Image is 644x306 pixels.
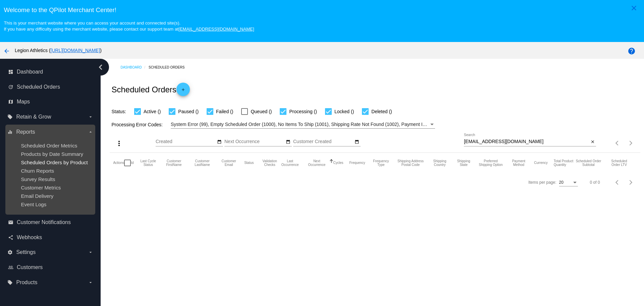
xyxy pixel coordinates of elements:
[509,159,528,167] button: Change sorting for PaymentMethod.Type
[224,139,285,144] input: Next Occurrence
[17,264,43,270] span: Customers
[21,160,88,165] span: Scheduled Orders by Product
[111,109,126,114] span: Status:
[21,168,54,174] a: Churn Reports
[8,262,93,273] a: people_outline Customers
[251,107,272,116] span: Queued ()
[21,176,55,182] a: Survey Results
[576,159,602,167] button: Change sorting for Subtotal
[17,84,60,90] span: Scheduled Orders
[371,159,391,167] button: Change sorting for FrequencyType
[163,159,185,167] button: Change sorting for CustomerFirstName
[88,129,93,135] i: arrow_drop_down
[88,114,93,120] i: arrow_drop_down
[111,83,190,96] h2: Scheduled Orders
[140,159,157,167] button: Change sorting for LastProcessingCycleId
[120,62,149,73] a: Dashboard
[4,20,254,32] small: This is your merchant website where you can access your account and connected site(s). If you hav...
[178,27,254,32] a: [EMAIL_ADDRESS][DOMAIN_NAME]
[144,107,161,116] span: Active ()
[280,159,300,167] button: Change sorting for LastOccurrenceUtc
[216,107,233,116] span: Failed ()
[17,99,30,105] span: Maps
[219,159,238,167] button: Change sorting for CustomerEmail
[17,69,43,75] span: Dashboard
[289,107,317,116] span: Processing ()
[624,176,638,189] button: Next page
[464,139,589,144] input: Search
[293,139,354,144] input: Customer Created
[217,139,222,145] mat-icon: date_range
[7,114,13,120] i: local_offer
[430,159,449,167] button: Change sorting for ShippingCountry
[350,161,365,165] button: Change sorting for Frequency
[95,62,106,73] i: chevron_left
[179,87,187,95] mat-icon: add
[178,107,199,116] span: Paused ()
[534,161,548,165] button: Change sorting for CurrencyIso
[21,193,53,199] a: Email Delivery
[397,159,424,167] button: Change sorting for ShippingPostcode
[17,234,42,241] span: Webhooks
[51,48,100,53] a: [URL][DOMAIN_NAME]
[171,120,435,129] mat-select: Filter by Processing Error Codes
[8,69,13,75] i: dashboard
[21,185,61,190] a: Customer Metrics
[8,235,13,240] i: share
[21,202,46,207] a: Event Logs
[88,280,93,285] i: arrow_drop_down
[559,180,578,185] mat-select: Items per page:
[630,4,638,12] mat-icon: close
[8,82,93,92] a: update Scheduled Orders
[528,180,556,185] div: Items per page:
[115,139,123,147] mat-icon: more_vert
[131,161,133,165] button: Change sorting for Id
[8,84,13,90] i: update
[21,143,77,148] a: Scheduled Order Metrics
[88,250,93,255] i: arrow_drop_down
[355,139,359,145] mat-icon: date_range
[244,161,254,165] button: Change sorting for Status
[306,159,327,167] button: Change sorting for NextOccurrenceUtc
[611,136,624,150] button: Previous page
[156,139,216,144] input: Created
[8,232,93,243] a: share Webhooks
[611,176,624,189] button: Previous page
[113,153,124,173] mat-header-cell: Actions
[17,219,71,225] span: Customer Notifications
[191,159,213,167] button: Change sorting for CustomerLastName
[334,107,354,116] span: Locked ()
[624,136,638,150] button: Next page
[16,279,37,286] span: Products
[3,47,11,55] mat-icon: arrow_back
[286,139,290,145] mat-icon: date_range
[628,47,636,55] mat-icon: help
[8,265,13,270] i: people_outline
[8,67,93,77] a: dashboard Dashboard
[8,96,93,107] a: map Maps
[333,161,343,165] button: Change sorting for Cycles
[4,6,640,14] h3: Welcome to the QPilot Merchant Center!
[455,159,472,167] button: Change sorting for ShippingState
[8,99,13,104] i: map
[16,249,36,255] span: Settings
[590,180,600,185] div: 0 of 0
[16,129,35,135] span: Reports
[21,151,83,157] a: Products by Date Summary
[7,280,13,285] i: local_offer
[16,114,51,120] span: Retain & Grow
[554,153,576,173] mat-header-cell: Total Product Quantity
[590,139,595,145] mat-icon: close
[149,62,191,73] a: Scheduled Orders
[371,107,392,116] span: Deleted ()
[589,138,596,145] button: Clear
[111,122,163,127] span: Processing Error Codes:
[559,180,563,185] span: 20
[7,250,13,255] i: settings
[8,217,93,228] a: email Customer Notifications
